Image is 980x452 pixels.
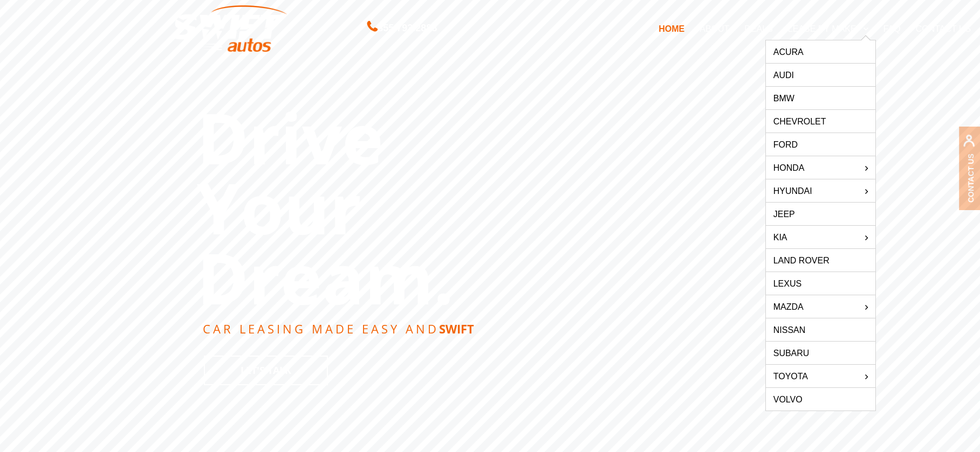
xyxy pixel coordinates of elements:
[876,17,908,40] a: FAQ
[203,323,474,335] rs-layer: CAR LEASING MADE EASY AND
[766,40,875,63] a: Acura
[378,20,437,36] span: 855.793.2888
[204,356,328,385] a: Let's Talk
[766,156,875,179] a: HONDA
[766,318,875,341] a: Nissan
[766,133,875,156] a: Ford
[766,64,875,86] a: Audi
[174,5,287,52] img: Swift Autos
[766,272,875,295] a: Lexus
[766,179,875,202] a: Hyundai
[766,203,875,225] a: Jeep
[780,17,876,40] a: LEASE BY MAKE
[908,17,979,40] a: CONTACT US
[651,17,692,40] a: HOME
[766,365,875,387] a: Toyota
[766,249,875,272] a: Land Rover
[766,342,875,364] a: Subaru
[197,102,454,312] rs-layer: Drive Your Dream.
[766,295,875,318] a: Mazda
[737,17,780,40] a: DEALS
[766,110,875,133] a: Chevrolet
[439,321,474,337] strong: SWIFT
[692,17,737,40] a: ABOUT
[766,388,875,411] a: Volvo
[367,24,437,33] a: 855.793.2888
[766,226,875,248] a: KIA
[766,87,875,109] a: BMW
